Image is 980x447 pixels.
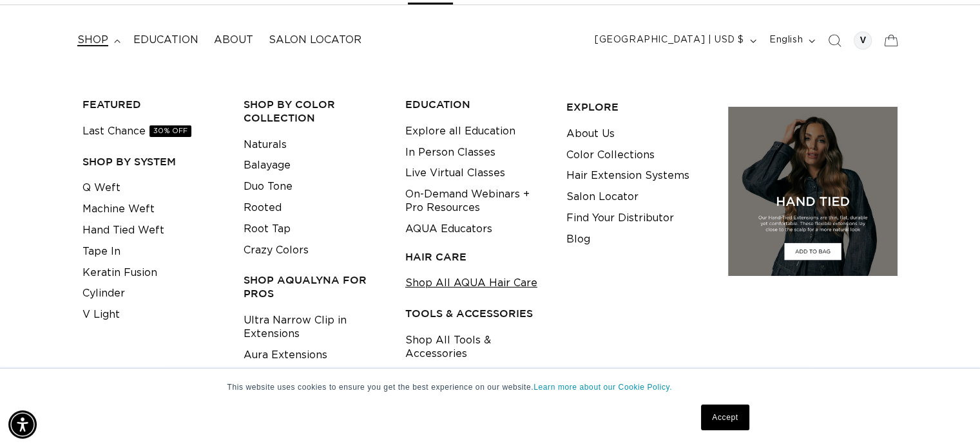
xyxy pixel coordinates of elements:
a: Machine Weft [82,199,155,220]
button: [GEOGRAPHIC_DATA] | USD $ [587,28,762,53]
p: This website uses cookies to ensure you get the best experience on our website. [227,381,753,393]
summary: shop [70,26,126,55]
a: AQUA Educators [405,219,492,240]
a: Ponytail Extensions [244,365,345,387]
iframe: Chat Widget [916,385,980,447]
a: Shop All AQUA Hair Care [405,273,537,294]
a: About Us [566,123,615,145]
a: Naturals [244,134,287,156]
a: V Light [82,304,120,325]
a: Learn more about our Cookie Policy. [533,383,672,392]
h3: Shop AquaLyna for Pros [244,273,385,300]
a: Accept [701,405,749,430]
a: Live Virtual Classes [405,163,505,184]
a: Salon Locator [566,187,639,208]
a: Keratin Fusion [82,262,157,284]
button: English [762,28,820,53]
a: Aura Extensions [244,345,327,366]
a: Last Chance30% OFF [82,121,191,142]
a: Color Collections [566,145,655,166]
a: In Person Classes [405,142,495,163]
h3: EXPLORE [566,100,707,114]
a: Q Weft [82,178,120,199]
a: About [206,26,261,55]
a: Blog [566,229,590,250]
a: Hand Tied Weft [82,220,164,241]
a: Ultra Narrow Clip in Extensions [244,310,385,345]
div: Accessibility Menu [8,410,37,439]
a: Rooted [244,197,282,219]
a: Crazy Colors [244,240,309,261]
a: Root Tap [244,219,291,240]
h3: HAIR CARE [405,250,546,264]
a: Explore all Education [405,121,515,142]
a: Education [126,26,206,55]
summary: Search [820,26,849,55]
h3: Shop by Color Collection [244,98,385,125]
a: Hair Extension Systems [566,165,689,187]
a: Tape In [82,241,120,262]
a: Balayage [244,155,291,176]
h3: EDUCATION [405,98,546,111]
span: About [214,33,253,47]
a: Duo Tone [244,176,293,197]
a: Shop All Tools & Accessories [405,330,546,365]
h3: FEATURED [82,98,224,111]
span: English [769,33,803,47]
h3: TOOLS & ACCESSORIES [405,307,546,320]
span: shop [77,33,108,47]
h3: SHOP BY SYSTEM [82,155,224,169]
span: 30% OFF [149,125,191,137]
span: Salon Locator [269,33,361,47]
span: [GEOGRAPHIC_DATA] | USD $ [595,33,744,47]
a: On-Demand Webinars + Pro Resources [405,184,546,219]
a: Cylinder [82,283,125,304]
span: Education [133,33,198,47]
a: Salon Locator [261,26,369,55]
a: Find Your Distributor [566,208,674,229]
